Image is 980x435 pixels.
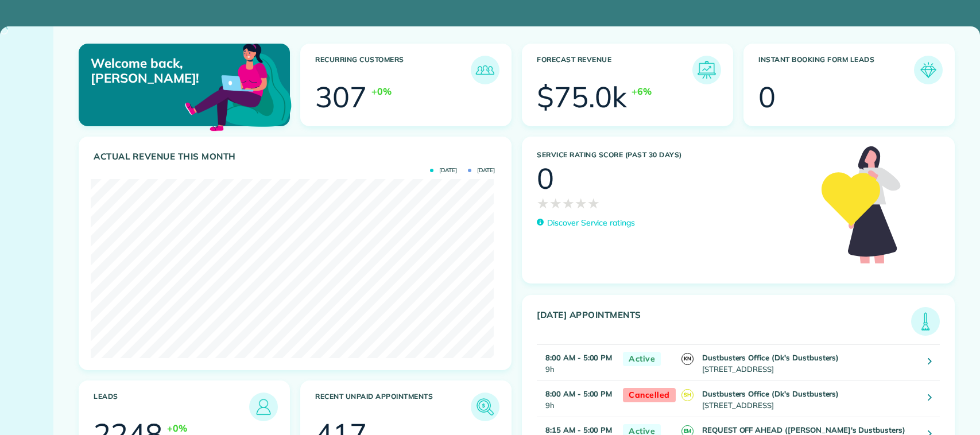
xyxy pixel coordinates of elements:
span: [DATE] [468,168,495,173]
div: 0 [758,83,776,111]
img: icon_leads-1bed01f49abd5b7fead27621c3d59655bb73ed531f8eeb49469d10e621d6b896.png [252,395,275,418]
img: icon_unpaid_appointments-47b8ce3997adf2238b356f14209ab4cced10bd1f174958f3ca8f1d0dd7fffeee.png [474,395,497,418]
p: Welcome back, [PERSON_NAME]! [91,56,222,86]
strong: 8:15 AM - 5:00 PM [545,425,612,434]
img: icon_form_leads-04211a6a04a5b2264e4ee56bc0799ec3eb69b7e499cbb523a139df1d13a81ae0.png [917,59,940,81]
span: ★ [562,193,575,213]
span: [DATE] [430,168,457,173]
div: +0% [371,84,392,98]
img: dashboard_welcome-42a62b7d889689a78055ac9021e634bf52bae3f8056760290aed330b23ab8690.png [183,30,294,142]
a: Discover Service ratings [537,217,635,229]
h3: Forecast Revenue [537,56,692,84]
td: [STREET_ADDRESS] [699,345,919,381]
h3: [DATE] Appointments [537,310,911,336]
img: icon_todays_appointments-901f7ab196bb0bea1936b74009e4eb5ffbc2d2711fa7634e0d609ed5ef32b18b.png [914,310,937,333]
strong: 8:00 AM - 5:00 PM [545,353,612,362]
span: ★ [549,193,562,213]
div: +0% [167,421,187,435]
td: [STREET_ADDRESS] [699,381,919,417]
strong: 8:00 AM - 5:00 PM [545,389,612,398]
strong: REQUEST OFF AHEAD ([PERSON_NAME]'s Dustbusters) [702,425,905,434]
span: Active [623,352,661,366]
td: 9h [537,381,617,417]
img: icon_forecast_revenue-8c13a41c7ed35a8dcfafea3cbb826a0462acb37728057bba2d056411b612bbbe.png [695,59,718,81]
span: KN [681,353,694,365]
h3: Service Rating score (past 30 days) [537,151,810,159]
span: SH [681,389,694,401]
span: ★ [537,193,549,213]
h3: Recurring Customers [315,56,471,84]
strong: Dustbusters Office (Dk's Dustbusters) [702,353,839,362]
strong: Dustbusters Office (Dk's Dustbusters) [702,389,839,398]
h3: Actual Revenue this month [94,152,499,162]
div: $75.0k [537,83,627,111]
h3: Leads [94,393,249,421]
img: icon_recurring_customers-cf858462ba22bcd05b5a5880d41d6543d210077de5bb9ebc9590e49fd87d84ed.png [474,59,497,81]
td: 9h [537,345,617,381]
div: 0 [537,164,554,193]
span: ★ [575,193,587,213]
p: Discover Service ratings [547,217,635,229]
span: ★ [587,193,600,213]
h3: Instant Booking Form Leads [758,56,914,84]
h3: Recent unpaid appointments [315,393,471,421]
div: 307 [315,83,367,111]
span: Cancelled [623,388,676,402]
div: +6% [632,84,652,98]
